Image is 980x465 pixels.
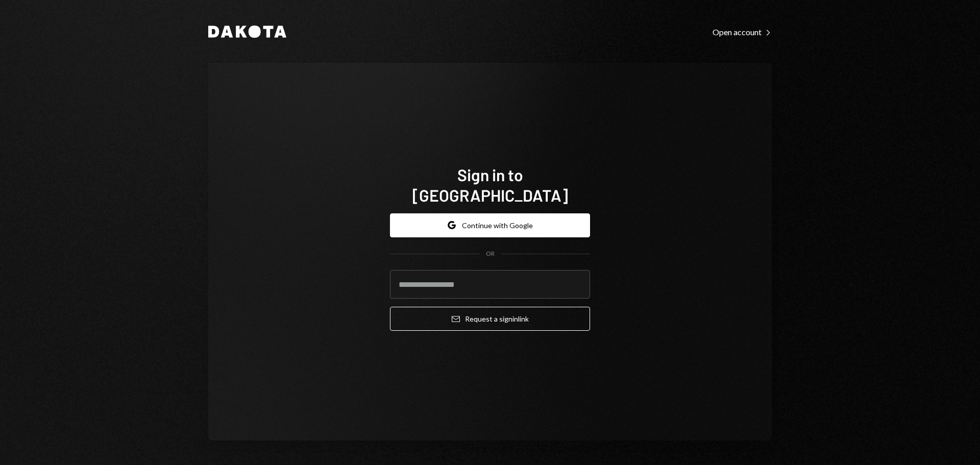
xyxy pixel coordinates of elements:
[486,250,495,258] div: OR
[713,26,772,37] a: Open account
[713,27,772,37] div: Open account
[390,164,590,205] h1: Sign in to [GEOGRAPHIC_DATA]
[390,213,590,237] button: Continue with Google
[390,307,590,331] button: Request a signinlink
